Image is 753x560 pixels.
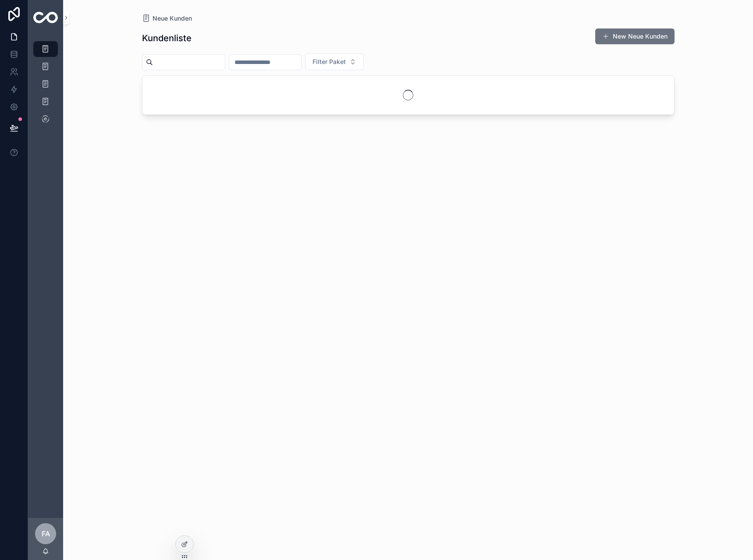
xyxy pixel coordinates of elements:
[142,32,192,44] h1: Kundenliste
[142,14,192,23] a: Neue Kunden
[313,57,346,66] span: Filter Paket
[305,53,364,70] button: Select Button
[33,12,58,23] img: App logo
[595,28,675,44] button: New Neue Kunden
[28,35,63,138] div: scrollable content
[153,14,192,23] span: Neue Kunden
[42,528,50,539] span: FA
